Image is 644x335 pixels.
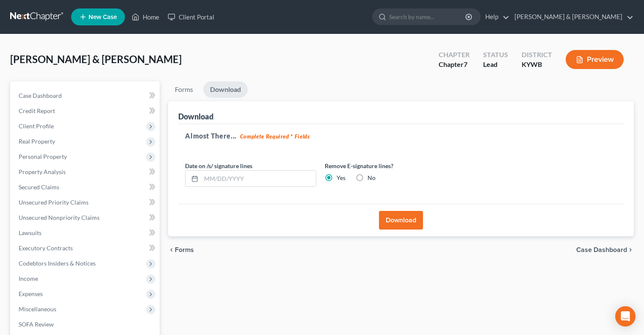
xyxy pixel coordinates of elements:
[178,111,213,122] div: Download
[19,183,59,191] span: Secured Claims
[12,164,160,180] a: Property Analysis
[576,246,634,253] a: Case Dashboard chevron_right
[439,50,470,60] div: Chapter
[163,9,218,25] a: Client Portal
[19,214,100,221] span: Unsecured Nonpriority Claims
[201,171,316,187] input: MM/DD/YYYY
[19,244,73,252] span: Executory Contracts
[168,246,175,253] i: chevron_left
[483,50,508,60] div: Status
[464,60,467,68] span: 7
[19,122,54,130] span: Client Profile
[203,81,248,98] a: Download
[510,9,633,25] a: [PERSON_NAME] & [PERSON_NAME]
[481,9,509,25] a: Help
[12,210,160,225] a: Unsecured Nonpriority Claims
[12,317,160,332] a: SOFA Review
[12,195,160,210] a: Unsecured Priority Claims
[19,290,43,297] span: Expenses
[439,60,470,69] div: Chapter
[576,246,627,253] span: Case Dashboard
[368,174,376,182] label: No
[12,103,160,119] a: Credit Report
[566,50,624,69] button: Preview
[12,225,160,241] a: Lawsuits
[185,161,252,170] label: Date on /s/ signature lines
[175,246,194,253] span: Forms
[19,153,67,160] span: Personal Property
[19,107,55,114] span: Credit Report
[168,81,200,98] a: Forms
[19,92,62,99] span: Case Dashboard
[19,321,54,328] span: SOFA Review
[12,241,160,256] a: Executory Contracts
[19,138,55,145] span: Real Property
[127,9,163,25] a: Home
[389,9,467,25] input: Search by name...
[10,53,182,65] span: [PERSON_NAME] & [PERSON_NAME]
[19,199,88,206] span: Unsecured Priority Claims
[522,50,552,60] div: District
[19,305,56,313] span: Miscellaneous
[12,180,160,195] a: Secured Claims
[88,14,117,20] span: New Case
[19,229,41,236] span: Lawsuits
[240,133,310,140] strong: Complete Required * Fields
[185,131,617,141] h5: Almost There...
[325,161,456,170] label: Remove E-signature lines?
[168,246,205,253] button: chevron_left Forms
[379,211,423,230] button: Download
[337,174,345,182] label: Yes
[615,306,636,327] div: Open Intercom Messenger
[19,168,66,175] span: Property Analysis
[19,260,96,267] span: Codebtors Insiders & Notices
[19,275,38,282] span: Income
[522,60,552,69] div: KYWB
[627,246,634,253] i: chevron_right
[12,88,160,103] a: Case Dashboard
[483,60,508,69] div: Lead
